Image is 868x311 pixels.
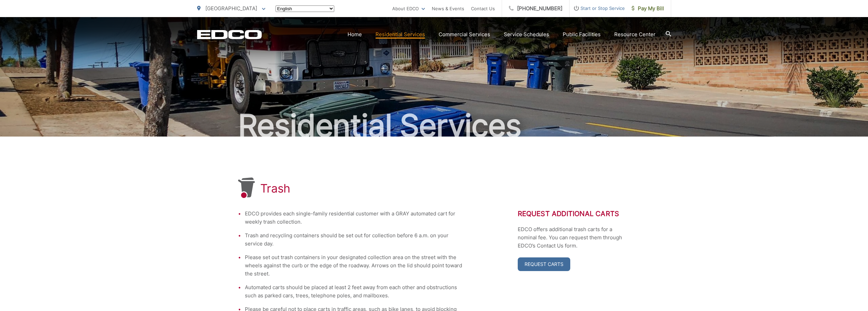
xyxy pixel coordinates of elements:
p: EDCO offers additional trash carts for a nominal fee. You can request them through EDCO’s Contact... [518,225,630,250]
li: Trash and recycling containers should be set out for collection before 6 a.m. on your service day. [245,231,463,248]
a: Service Schedules [504,30,549,39]
a: Residential Services [376,30,425,39]
a: Public Facilities [563,30,601,39]
span: [GEOGRAPHIC_DATA] [205,5,257,12]
li: EDCO provides each single-family residential customer with a GRAY automated cart for weekly trash... [245,210,463,226]
span: Pay My Bill [632,4,664,13]
h1: Trash [260,182,291,195]
select: Select a language [276,5,334,12]
li: Automated carts should be placed at least 2 feet away from each other and obstructions such as pa... [245,283,463,300]
h2: Residential Services [197,109,671,143]
a: Request Carts [518,257,570,271]
h2: Request Additional Carts [518,210,630,218]
a: Contact Us [471,4,495,13]
li: Please set out trash containers in your designated collection area on the street with the wheels ... [245,253,463,278]
a: News & Events [432,4,464,13]
a: About EDCO [392,4,425,13]
a: Resource Center [614,30,656,39]
a: Home [348,30,362,39]
a: EDCD logo. Return to the homepage. [197,30,262,39]
a: Commercial Services [439,30,490,39]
